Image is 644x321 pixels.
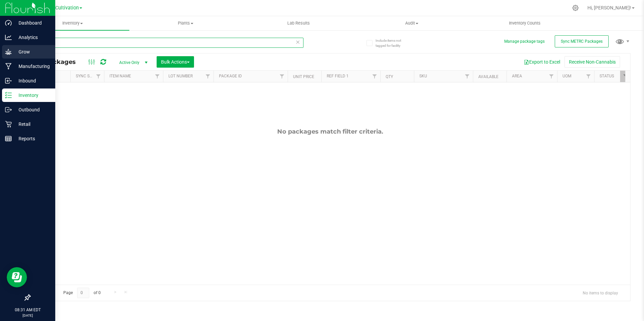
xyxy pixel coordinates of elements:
span: Hi, [PERSON_NAME]! [587,5,631,10]
a: Unit Price [293,74,314,79]
inline-svg: Outbound [5,106,12,113]
p: Dashboard [12,19,52,27]
p: Reports [12,135,52,143]
p: Inventory [12,91,52,99]
a: Lab Results [242,16,355,30]
inline-svg: Inventory [5,92,12,99]
a: Audit [355,16,469,30]
p: 08:31 AM EDT [3,307,52,313]
button: Sync METRC Packages [555,35,609,47]
a: Area [512,74,522,78]
span: Lab Results [278,20,319,26]
span: Page of 0 [58,288,106,298]
span: Inventory [16,20,129,26]
inline-svg: Analytics [5,34,12,41]
div: Manage settings [571,5,580,11]
span: Plants [130,20,242,26]
a: Filter [620,71,631,82]
inline-svg: Inbound [5,77,12,84]
a: Filter [583,71,594,82]
span: Include items not tagged for facility [376,38,409,48]
a: Filter [462,71,473,82]
a: SKU [419,74,427,78]
a: Status [600,74,614,78]
span: Clear [296,38,300,46]
inline-svg: Manufacturing [5,63,12,70]
iframe: Resource center [7,267,27,287]
button: Manage package tags [504,39,545,44]
span: Inventory Counts [500,20,550,26]
a: Sync Status [76,74,102,78]
inline-svg: Grow [5,48,12,55]
a: Filter [277,71,288,82]
a: Ref Field 1 [327,74,349,78]
input: Search Package ID, Item Name, SKU, Lot or Part Number... [30,38,303,48]
span: Sync METRC Packages [561,39,603,44]
p: Grow [12,48,52,56]
span: Audit [356,20,468,26]
p: Manufacturing [12,62,52,70]
a: Inventory [16,16,129,30]
button: Export to Excel [519,56,565,68]
a: Qty [386,74,393,79]
p: Outbound [12,106,52,114]
a: Package ID [219,74,242,78]
a: Inventory Counts [468,16,581,30]
a: Filter [546,71,557,82]
a: Filter [152,71,163,82]
span: Bulk Actions [161,59,190,65]
a: Filter [369,71,380,82]
p: Retail [12,120,52,128]
span: Cultivation [55,5,79,11]
span: All Packages [35,58,83,66]
button: Bulk Actions [157,56,194,68]
p: Inbound [12,77,52,85]
a: Plants [129,16,243,30]
p: Analytics [12,33,52,41]
button: Receive Non-Cannabis [565,56,620,68]
a: Lot Number [168,74,193,78]
inline-svg: Dashboard [5,20,12,26]
inline-svg: Reports [5,135,12,142]
span: No items to display [577,288,623,298]
a: Filter [93,71,104,82]
inline-svg: Retail [5,121,12,128]
a: Available [478,74,498,79]
div: No packages match filter criteria. [30,128,630,135]
a: UOM [562,74,571,78]
a: Item Name [109,74,131,78]
p: [DATE] [3,313,52,318]
a: Filter [202,71,214,82]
